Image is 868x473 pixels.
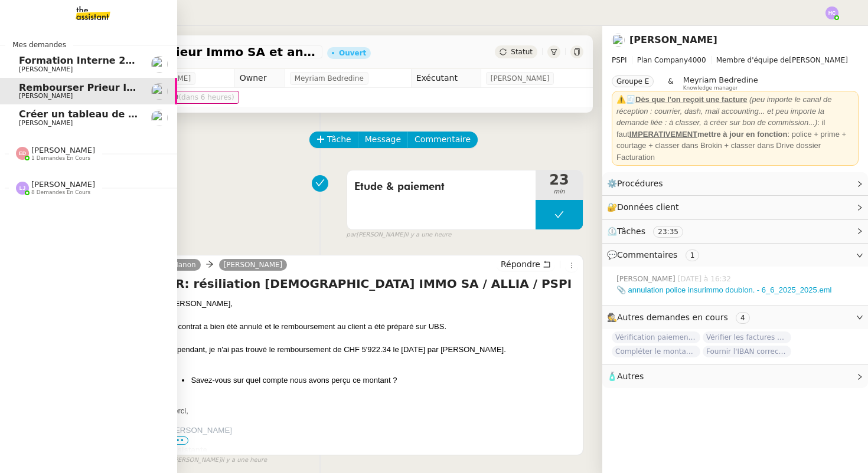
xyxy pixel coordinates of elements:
u: IMPERATIVEMENT [629,130,697,139]
div: 🧴Autres [602,365,868,388]
div: 🕵️Autres demandes en cours 4 [602,306,868,329]
span: Commentaires [617,250,677,260]
u: Dès que l'on reçoit une facture [635,95,747,104]
div: [PERSON_NAME], [167,298,578,310]
td: Exécutant [411,69,481,88]
span: 💬 [607,250,704,260]
span: Meyriam Bedredine [683,75,758,84]
em: (peu importe le canal de réception : courrier, dash, mail accounting... et peu importe la demande... [616,95,832,127]
span: 8 demandes en cours [31,189,90,196]
button: Répondre [497,258,555,271]
div: Ouvert [339,50,366,57]
span: & [668,75,673,91]
span: Rembourser Prieur Immo SA et annuler contrat [19,82,270,93]
div: 💬Commentaires 1 [602,244,868,267]
button: Commentaire [407,132,478,148]
span: Tâche [327,133,351,146]
nz-tag: Groupe E [612,75,654,87]
div: ⚠️🧾 : il faut : police + prime + courtage + classer dans Brokin + classer dans Drive dossier Fact... [616,94,854,163]
span: Etude & paiement [354,178,528,196]
img: users%2Fa6PbEmLwvGXylUqKytRPpDpAx153%2Favatar%2Ffanny.png [151,56,168,73]
span: 1 demandes en cours [31,155,90,162]
td: Owner [234,69,285,88]
nz-tag: 1 [686,249,700,261]
span: Données client [617,202,679,212]
div: ⏲️Tâches 23:35 [602,220,868,243]
span: Meyriam Bedredine [295,73,364,84]
small: [PERSON_NAME] [347,230,452,240]
span: Message [365,133,401,146]
img: users%2FNmPW3RcGagVdwlUj0SIRjiM8zA23%2Favatar%2Fb3e8f68e-88d8-429d-a2bd-00fb6f2d12db [151,83,168,100]
span: Knowledge manager [683,85,738,91]
strong: mettre à jour en fonction [629,130,788,139]
span: Statut [511,48,533,56]
img: users%2FNmPW3RcGagVdwlUj0SIRjiM8zA23%2Favatar%2Fb3e8f68e-88d8-429d-a2bd-00fb6f2d12db [612,34,625,47]
app-user-label: Knowledge manager [683,75,758,91]
a: [PERSON_NAME] [219,260,288,270]
span: Formation Interne 2 - [PERSON_NAME] [19,55,224,66]
div: ⚙️Procédures [602,172,868,195]
span: [DATE] 23:59 [132,91,234,103]
span: Répondre [501,258,540,270]
span: Vérification paiements WYCC et MS [PERSON_NAME] [612,331,700,343]
span: ⚙️ [607,177,668,190]
span: 4000 [688,56,706,64]
span: Fournir l'IBAN correct à l'assureur [703,346,791,357]
span: Mes demandes [5,39,73,51]
img: svg [16,147,29,160]
span: Procédures [617,179,663,188]
span: [PERSON_NAME] [31,146,95,155]
div: Merci, [167,405,578,417]
span: Autres demandes en cours [617,313,728,322]
nz-tag: 23:35 [653,226,683,238]
span: [PERSON_NAME] [167,426,232,435]
span: il y a une heure [221,455,267,465]
h4: TR: résiliation [DEMOGRAPHIC_DATA] IMMO SA / ALLIA / PSPI [167,275,578,292]
span: ⏲️ [607,226,693,236]
a: Manon [167,260,200,270]
div: Cependant, je n'ai pas trouvé le remboursement de CHF 5'922.34 le [DATE] par [PERSON_NAME]. [167,344,578,356]
nz-tag: 4 [736,312,750,324]
span: Assistante [167,445,207,454]
span: Plan Company [637,56,688,64]
span: [PERSON_NAME] [19,92,73,100]
span: 🧴 [607,372,644,381]
span: (dans 6 heures) [178,93,234,101]
button: Message [358,132,408,148]
span: [PERSON_NAME] [491,73,550,84]
span: [PERSON_NAME] [616,274,678,284]
span: [DATE] à 16:32 [678,274,733,284]
li: Savez-vous sur quel compte nous avons perçu ce montant ? [191,375,578,386]
div: Le contrat a bien été annulé et le remboursement au client a été préparé sur UBS. [167,321,578,333]
span: Tâches [617,226,645,236]
small: [PERSON_NAME] [162,455,267,465]
span: PSPI [612,56,627,64]
a: 📎 annulation police insurimmo doublon. - 6_6_2025_2025.eml [616,285,831,294]
img: svg [16,182,29,195]
span: Vérifier les factures non réglées [703,331,791,343]
span: Commentaire [415,133,471,146]
span: par [347,230,357,240]
span: Membre d'équipe de [716,56,789,64]
span: Autres [617,372,644,381]
span: [PERSON_NAME] [19,65,73,73]
img: svg [825,6,838,19]
span: il y a une heure [405,230,451,240]
span: [PERSON_NAME] [612,54,859,66]
span: ••• [167,436,188,445]
img: users%2F06kvAzKMBqOxjLu2eDiYSZRFz222%2Favatar%2F9cfe4db0-b568-4f56-b615-e3f13251bd5a [151,110,168,126]
span: 23 [536,173,583,187]
span: Créer un tableau de synthèse des vols [19,109,223,120]
span: min [536,187,583,197]
span: [PERSON_NAME] [31,180,95,189]
span: [PERSON_NAME] [19,119,73,127]
span: Rembourser Prieur Immo SA et annuler contrat [61,46,318,58]
span: 🔐 [607,201,684,214]
div: 🔐Données client [602,196,868,219]
span: Compléter le montant manquant [612,346,700,357]
button: Tâche [309,132,358,148]
span: 🕵️ [607,313,755,322]
a: [PERSON_NAME] [629,34,717,45]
